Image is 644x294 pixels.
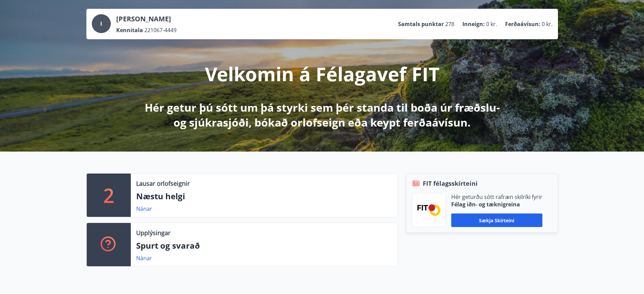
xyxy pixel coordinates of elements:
p: Samtals punktar [398,20,444,28]
p: [PERSON_NAME] [116,14,176,24]
p: Ferðaávísun : [505,20,540,28]
p: Lausar orlofseignir [136,179,190,188]
p: Inneign : [462,20,485,28]
a: Nánar [136,205,152,212]
span: 221067-4449 [144,26,176,34]
p: Hér geturðu sótt rafræn skilríki fyrir [451,193,542,201]
span: I [100,20,102,27]
a: Nánar [136,254,152,262]
p: Velkomin á Félagavef FIT [205,61,439,87]
p: Félag iðn- og tæknigreina [451,201,542,208]
p: Kennitala [116,26,143,34]
span: 278 [445,20,454,28]
img: FPQVkF9lTnNbbaRSFyT17YYeljoOGk5m51IhT0bO.png [417,204,440,216]
p: 2 [103,182,114,208]
button: Sækja skírteini [451,213,542,227]
p: Spurt og svarað [136,240,392,251]
p: Upplýsingar [136,228,170,237]
p: Hér getur þú sótt um þá styrki sem þér standa til boða úr fræðslu- og sjúkrasjóði, bókað orlofsei... [143,100,501,130]
span: 0 kr. [486,20,497,28]
span: 0 kr. [542,20,553,28]
p: Næstu helgi [136,190,392,202]
span: FIT félagsskírteini [423,179,478,188]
